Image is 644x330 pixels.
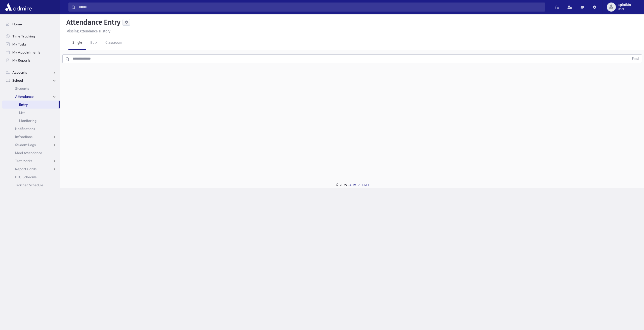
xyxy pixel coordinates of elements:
[2,173,60,181] a: PTC Schedule
[4,2,33,12] img: AdmirePro
[15,86,29,91] span: Students
[629,55,642,63] button: Find
[15,183,43,187] span: Teacher Schedule
[2,76,60,84] a: School
[2,125,60,133] a: Notifications
[12,58,30,63] span: My Reports
[12,50,40,55] span: My Appointments
[2,48,60,56] a: My Appointments
[2,92,60,101] a: Attendance
[15,134,32,139] span: Infractions
[2,165,60,173] a: Report Cards
[64,29,110,33] a: Missing Attendance History
[66,29,110,33] u: Missing Attendance History
[68,36,86,50] a: Single
[12,70,27,75] span: Accounts
[19,110,25,115] span: List
[2,68,60,76] a: Accounts
[2,149,60,157] a: Meal Attendance
[618,7,631,11] span: User
[19,118,36,123] span: Monitoring
[12,22,22,26] span: Home
[2,181,60,189] a: Teacher Schedule
[15,151,42,155] span: Meal Attendance
[15,126,35,131] span: Notifications
[2,56,60,64] a: My Reports
[2,20,60,28] a: Home
[15,167,36,171] span: Report Cards
[15,175,37,179] span: PTC Schedule
[2,109,60,117] a: List
[15,143,36,147] span: Student Logs
[86,36,101,50] a: Bulk
[2,40,60,48] a: My Tasks
[101,36,126,50] a: Classroom
[15,94,34,99] span: Attendance
[2,141,60,149] a: Student Logs
[12,78,23,83] span: School
[349,183,369,187] a: ADMIRE PRO
[2,84,60,92] a: Students
[12,34,35,38] span: Time Tracking
[2,157,60,165] a: Test Marks
[2,32,60,40] a: Time Tracking
[76,3,545,12] input: Search
[2,117,60,125] a: Monitoring
[68,182,636,188] div: © 2025 -
[2,101,59,109] a: Entry
[15,159,32,163] span: Test Marks
[2,133,60,141] a: Infractions
[64,18,120,27] h5: Attendance Entry
[12,42,26,46] span: My Tasks
[19,102,28,107] span: Entry
[618,3,631,7] span: aplotkin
